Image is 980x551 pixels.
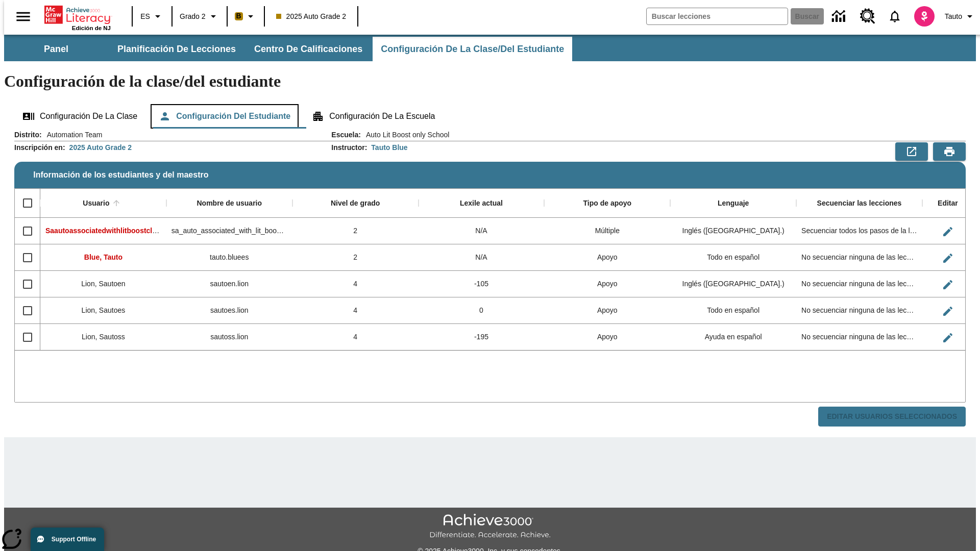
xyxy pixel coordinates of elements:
span: Lion, Sautoen [81,280,125,288]
div: Portada [44,4,111,31]
span: Lion, Sautoss [82,333,125,341]
div: Configuración de la clase/del estudiante [14,104,966,129]
span: B [236,10,241,22]
div: Secuenciar todos los pasos de la lección [796,218,922,244]
button: Editar Usuario [938,301,958,321]
div: Apoyo [544,271,670,297]
span: ES [140,11,150,22]
div: sa_auto_associated_with_lit_boost_classes [166,218,292,244]
button: Editar Usuario [938,248,958,268]
span: Edición de NJ [72,25,111,31]
div: No secuenciar ninguna de las lecciones [796,271,922,297]
div: Nivel de grado [331,199,380,208]
span: Support Offline [52,536,96,543]
div: Inglés (EE. UU.) [670,271,796,297]
span: Lion, Sautoes [82,306,126,314]
div: Subbarra de navegación [4,35,976,61]
input: Buscar campo [647,8,788,24]
div: Subbarra de navegación [4,37,573,61]
button: Centro de calificaciones [246,37,371,61]
button: Abrir el menú lateral [8,2,38,32]
div: Usuario [83,199,109,208]
button: Editar Usuario [938,328,958,348]
div: sautoss.lion [166,324,292,350]
div: -195 [419,324,545,350]
div: 0 [419,297,545,324]
div: Nombre de usuario [197,199,262,208]
span: Auto Lit Boost only School [361,130,449,140]
div: Tipo de apoyo [583,199,631,208]
button: Support Offline [31,528,104,551]
div: No secuenciar ninguna de las lecciones [796,324,922,350]
div: sautoes.lion [166,297,292,324]
div: N/A [419,218,545,244]
button: Grado: Grado 2, Elige un grado [176,7,224,26]
h2: Escuela : [331,131,361,139]
div: Apoyo [544,324,670,350]
button: Configuración de la clase [14,104,145,129]
div: Todo en español [670,244,796,271]
h2: Distrito : [14,131,42,139]
button: Exportar a CSV [895,142,928,161]
button: Boost El color de la clase es anaranjado claro. Cambiar el color de la clase. [231,7,261,26]
div: Lexile actual [460,199,503,208]
img: Achieve3000 Differentiate Accelerate Achieve [429,514,551,540]
div: 2 [292,244,419,271]
div: N/A [419,244,545,271]
button: Configuración de la escuela [304,104,443,129]
div: Múltiple [544,218,670,244]
button: Editar Usuario [938,221,958,242]
span: Tauto [945,11,962,22]
div: Información de los estudiantes y del maestro [14,130,966,427]
span: Información de los estudiantes y del maestro [33,170,208,180]
div: Editar [938,199,958,208]
a: Portada [44,5,111,25]
div: Secuenciar las lecciones [817,199,902,208]
button: Configuración de la clase/del estudiante [373,37,572,61]
div: Todo en español [670,297,796,324]
button: Panel [5,37,107,61]
button: Planificación de lecciones [109,37,244,61]
a: Centro de información [826,3,854,31]
span: Blue, Tauto [84,253,122,261]
span: Grado 2 [180,11,206,22]
div: 2 [292,218,419,244]
button: Configuración del estudiante [151,104,299,129]
div: 4 [292,297,419,324]
div: Apoyo [544,297,670,324]
h2: Inscripción en : [14,143,65,152]
button: Vista previa de impresión [933,142,966,161]
button: Escoja un nuevo avatar [908,3,941,30]
span: Saautoassociatedwithlitboostcl, Saautoassociatedwithlitboostcl [45,227,263,235]
div: Lenguaje [718,199,749,208]
div: No secuenciar ninguna de las lecciones [796,244,922,271]
div: Tauto Blue [371,142,407,153]
h1: Configuración de la clase/del estudiante [4,72,976,91]
img: avatar image [914,6,935,27]
div: Ayuda en español [670,324,796,350]
div: sautoen.lion [166,271,292,297]
div: Apoyo [544,244,670,271]
span: Automation Team [42,130,103,140]
div: 4 [292,324,419,350]
div: 4 [292,271,419,297]
div: -105 [419,271,545,297]
button: Perfil/Configuración [941,7,980,26]
h2: Instructor : [331,143,367,152]
button: Editar Usuario [938,274,958,295]
button: Lenguaje: ES, Selecciona un idioma [136,7,168,26]
div: 2025 Auto Grade 2 [69,142,132,153]
div: tauto.bluees [166,244,292,271]
div: Inglés (EE. UU.) [670,218,796,244]
span: 2025 Auto Grade 2 [276,11,347,22]
div: No secuenciar ninguna de las lecciones [796,297,922,324]
a: Centro de recursos, Se abrirá en una pestaña nueva. [854,3,881,30]
a: Notificaciones [881,3,908,30]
